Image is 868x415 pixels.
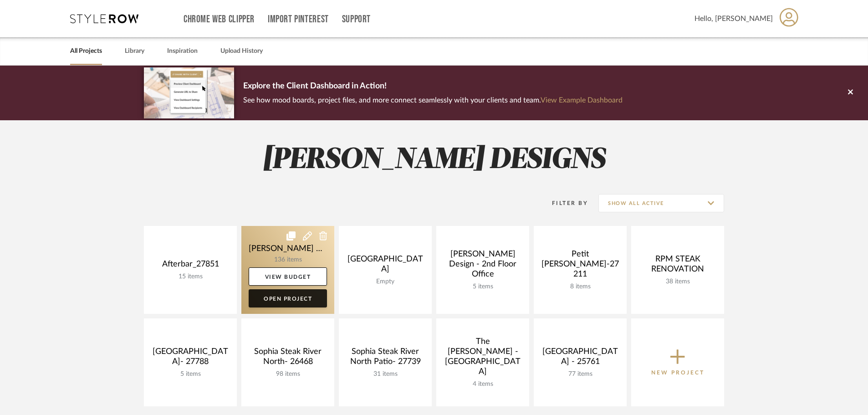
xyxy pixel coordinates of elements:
[220,45,263,57] a: Upload History
[144,67,234,118] img: d5d033c5-7b12-40c2-a960-1ecee1989c38.png
[541,347,619,370] div: [GEOGRAPHIC_DATA] - 25761
[249,370,327,378] div: 98 items
[638,254,717,278] div: RPM STEAK RENOVATION
[151,273,230,281] div: 15 items
[540,199,588,208] div: Filter By
[151,347,230,370] div: [GEOGRAPHIC_DATA]- 27788
[243,94,623,107] p: See how mood boards, project files, and more connect seamlessly with your clients and team.
[243,79,623,94] p: Explore the Client Dashboard in Action!
[541,283,619,291] div: 8 items
[444,337,522,380] div: The [PERSON_NAME] - [GEOGRAPHIC_DATA]
[444,283,522,291] div: 5 items
[125,45,144,57] a: Library
[346,278,424,286] div: Empty
[541,370,619,378] div: 77 items
[346,254,424,278] div: [GEOGRAPHIC_DATA]
[249,289,327,307] a: Open Project
[151,259,230,273] div: Afterbar_27851
[249,267,327,286] a: View Budget
[184,15,255,23] a: Chrome Web Clipper
[346,347,424,370] div: Sophia Steak River North Patio- 27739
[541,97,623,104] a: View Example Dashboard
[70,45,102,57] a: All Projects
[346,370,424,378] div: 31 items
[651,368,705,377] p: New Project
[249,347,327,370] div: Sophia Steak River North- 26468
[167,45,198,57] a: Inspiration
[638,278,717,286] div: 38 items
[106,143,762,177] h2: [PERSON_NAME] DESIGNS
[268,15,329,23] a: Import Pinterest
[444,249,522,283] div: [PERSON_NAME] Design - 2nd Floor Office
[444,380,522,388] div: 4 items
[694,13,773,24] span: Hello, [PERSON_NAME]
[631,318,724,406] button: New Project
[541,249,619,283] div: Petit [PERSON_NAME]-27211
[151,370,230,378] div: 5 items
[342,15,371,23] a: Support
